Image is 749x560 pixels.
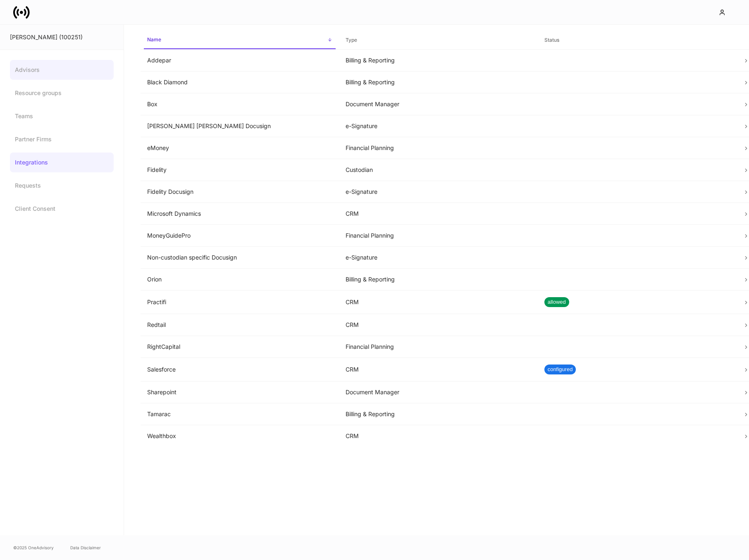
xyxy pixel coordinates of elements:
td: Billing & Reporting [339,50,537,71]
td: eMoney [141,137,339,159]
td: MoneyGuidePro [141,225,339,247]
td: Financial Planning [339,336,537,358]
div: [PERSON_NAME] (100251) [10,33,114,41]
td: Sharepoint [141,381,339,403]
h6: Name [147,36,161,43]
td: [PERSON_NAME] [PERSON_NAME] Docusign [141,115,339,137]
td: CRM [339,203,537,225]
span: Type [342,32,534,49]
h6: Type [346,36,357,44]
span: Status [541,32,733,49]
td: Redtail [141,314,339,336]
td: Financial Planning [339,225,537,247]
td: Fidelity [141,159,339,181]
td: Financial Planning [339,137,537,159]
td: Orion [141,269,339,291]
a: Integrations [10,153,114,172]
td: CRM [339,425,537,447]
td: Wealthbox [141,425,339,447]
td: Salesforce [141,358,339,381]
span: allowed [544,298,569,306]
td: e-Signature [339,115,537,137]
td: CRM [339,291,537,314]
td: Custodian [339,159,537,181]
td: Billing & Reporting [339,269,537,291]
td: CRM [339,314,537,336]
td: e-Signature [339,181,537,203]
a: Client Consent [10,199,114,219]
span: configured [544,365,576,374]
a: Advisors [10,60,114,80]
td: Box [141,93,339,115]
td: Practifi [141,291,339,314]
td: e-Signature [339,247,537,269]
a: Partner Firms [10,129,114,149]
td: Fidelity Docusign [141,181,339,203]
td: Microsoft Dynamics [141,203,339,225]
td: Addepar [141,50,339,71]
td: RightCapital [141,336,339,358]
td: Billing & Reporting [339,403,537,425]
span: © 2025 OneAdvisory [13,544,54,551]
a: Requests [10,176,114,195]
td: Billing & Reporting [339,71,537,93]
td: CRM [339,358,537,381]
span: Name [144,31,336,49]
td: Document Manager [339,381,537,403]
a: Teams [10,106,114,126]
td: Document Manager [339,93,537,115]
td: Black Diamond [141,71,339,93]
a: Resource groups [10,83,114,103]
td: Tamarac [141,403,339,425]
h6: Status [544,36,559,44]
td: Non-custodian specific Docusign [141,247,339,269]
a: Data Disclaimer [70,544,101,551]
